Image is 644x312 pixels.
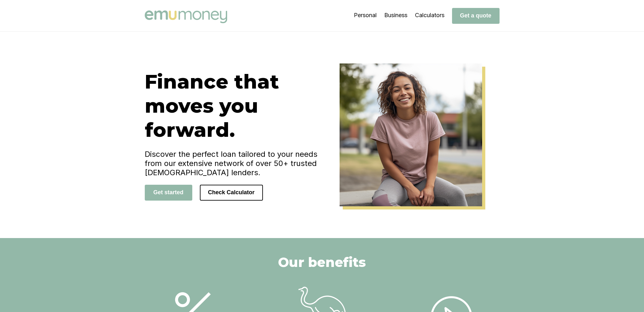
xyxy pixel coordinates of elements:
[145,185,192,201] button: Get started
[145,189,192,196] a: Get started
[340,63,482,206] img: Emu Money Home
[145,70,322,142] h1: Finance that moves you forward.
[200,185,263,201] button: Check Calculator
[145,10,227,23] img: Emu Money logo
[278,254,366,270] h2: Our benefits
[145,149,322,177] h4: Discover the perfect loan tailored to your needs from our extensive network of over 50+ trusted [...
[452,12,500,19] a: Get a quote
[452,8,500,24] button: Get a quote
[200,189,263,196] a: Check Calculator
